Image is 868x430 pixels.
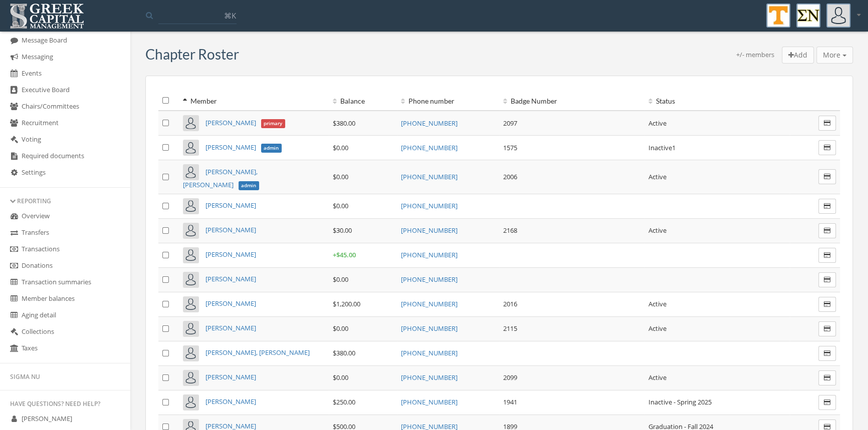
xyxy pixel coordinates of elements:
a: [PHONE_NUMBER] [401,226,458,235]
div: +/- members [736,50,774,64]
span: $30.00 [333,226,352,235]
span: [PERSON_NAME] [205,118,256,127]
td: Inactive - Spring 2025 [644,390,790,414]
a: [PHONE_NUMBER] [401,397,458,406]
th: Status [644,91,790,111]
a: [PERSON_NAME] [205,299,256,308]
span: $380.00 [333,348,355,357]
span: ⌘K [224,11,236,21]
span: $380.00 [333,119,355,128]
a: [PHONE_NUMBER] [401,373,458,382]
th: Phone number [397,91,499,111]
td: Inactive1 [644,136,790,160]
td: 1575 [499,136,644,160]
div: Reporting [10,197,120,205]
td: Active [644,218,790,243]
span: $0.00 [333,373,348,382]
h3: Chapter Roster [145,47,239,62]
a: [PERSON_NAME]primary [205,118,285,127]
span: $0.00 [333,201,348,210]
td: 2115 [499,316,644,341]
td: Active [644,365,790,390]
td: 2016 [499,292,644,316]
span: $1,200.00 [333,299,360,308]
span: $0.00 [333,324,348,333]
span: admin [239,181,260,190]
a: [PERSON_NAME] [205,397,256,406]
a: [PHONE_NUMBER] [401,172,458,181]
span: $0.00 [333,143,348,152]
span: [PERSON_NAME] [205,143,256,152]
td: 2097 [499,111,644,136]
a: [PERSON_NAME] [205,372,256,381]
th: Member [179,91,329,111]
a: [PERSON_NAME] [205,201,256,210]
span: primary [261,119,286,128]
td: 2099 [499,365,644,390]
th: Balance [329,91,397,111]
a: [PERSON_NAME] [205,274,256,283]
a: [PHONE_NUMBER] [401,250,458,259]
td: Active [644,111,790,136]
a: [PHONE_NUMBER] [401,348,458,357]
span: + $45.00 [333,250,356,259]
span: $0.00 [333,275,348,284]
td: 1941 [499,390,644,414]
td: Active [644,316,790,341]
a: [PERSON_NAME] [205,323,256,332]
span: $250.00 [333,397,355,406]
a: [PHONE_NUMBER] [401,324,458,333]
a: [PERSON_NAME] [205,250,256,259]
td: 2006 [499,160,644,194]
a: [PHONE_NUMBER] [401,275,458,284]
a: [PHONE_NUMBER] [401,201,458,210]
span: $0.00 [333,172,348,181]
th: Badge Number [499,91,644,111]
a: [PERSON_NAME]admin [205,143,282,152]
a: [PHONE_NUMBER] [401,143,458,152]
span: admin [261,144,282,153]
span: [PERSON_NAME] [22,414,72,423]
a: [PHONE_NUMBER] [401,299,458,308]
a: [PERSON_NAME], [PERSON_NAME] [205,348,310,357]
td: Active [644,160,790,194]
span: [PERSON_NAME], [PERSON_NAME] [183,167,258,190]
a: [PERSON_NAME], [PERSON_NAME]admin [183,167,259,190]
a: [PERSON_NAME] [205,225,256,234]
a: [PHONE_NUMBER] [401,119,458,128]
td: Active [644,292,790,316]
td: 2168 [499,218,644,243]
